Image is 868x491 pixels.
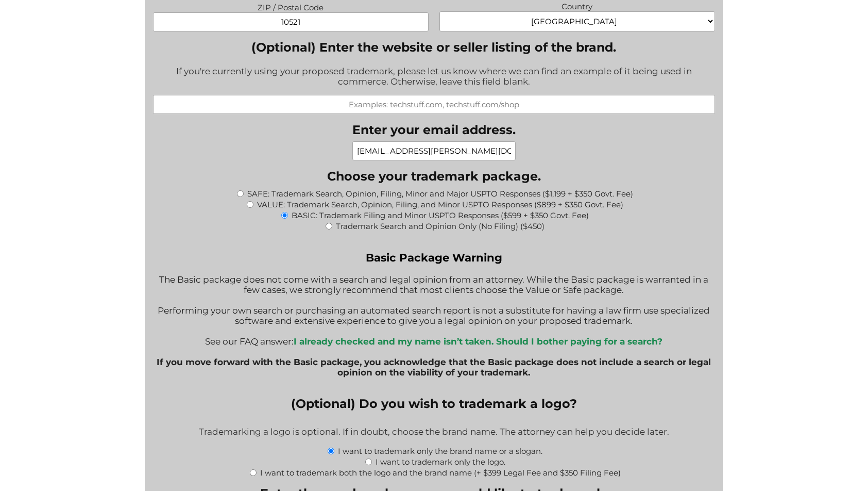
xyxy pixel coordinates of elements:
[376,457,505,467] label: I want to trademark only the logo.
[327,169,541,184] legend: Choose your trademark package.
[294,336,662,347] a: I already checked and my name isn’t taken. Should I bother paying for a search?
[153,95,714,114] input: Examples: techstuff.com, techstuff.com/shop
[247,189,633,199] label: SAFE: Trademark Search, Opinion, Filing, Minor and Major USPTO Responses ($1,199 + $350 Govt. Fee)
[153,40,714,55] label: (Optional) Enter the website or seller listing of the brand.
[366,251,502,264] strong: Basic Package Warning
[153,59,714,95] div: If you're currently using your proposed trademark, please let us know where we can find an exampl...
[260,468,621,478] label: I want to trademark both the logo and the brand name (+ $399 Legal Fee and $350 Filing Fee)
[257,200,623,209] label: VALUE: Trademark Search, Opinion, Filing, and Minor USPTO Responses ($899 + $350 Govt. Fee)
[153,420,714,445] div: Trademarking a logo is optional. If in doubt, choose the brand name. The attorney can help you de...
[291,396,577,411] legend: (Optional) Do you wish to trademark a logo?
[338,446,542,456] label: I want to trademark only the brand name or a slogan.
[336,221,544,231] label: Trademark Search and Opinion Only (No Filing) ($450)
[153,251,714,388] div: The Basic package does not come with a search and legal opinion from an attorney. While the Basic...
[292,210,589,220] label: BASIC: Trademark Filing and Minor USPTO Responses ($599 + $350 Govt. Fee)
[352,122,516,137] label: Enter your email address.
[157,357,711,378] b: If you move forward with the Basic package, you acknowledge that the Basic package does not inclu...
